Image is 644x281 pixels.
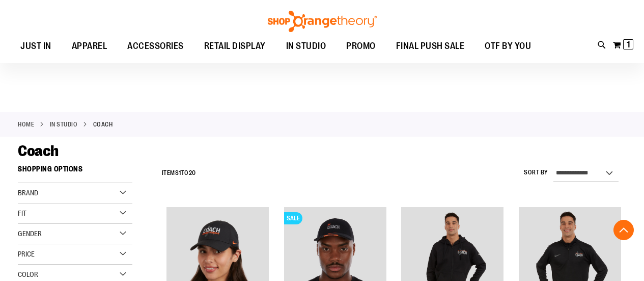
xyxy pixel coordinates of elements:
a: IN STUDIO [276,35,337,58]
span: 1 [627,39,630,49]
span: JUST IN [20,35,51,58]
h2: Items to [162,165,196,181]
label: Sort By [524,168,548,177]
a: FINAL PUSH SALE [386,35,475,58]
a: RETAIL DISPLAY [194,35,276,58]
a: ACCESSORIES [117,35,194,58]
a: PROMO [336,35,386,58]
span: Color [18,270,38,278]
a: OTF BY YOU [474,35,541,58]
span: APPAREL [72,35,107,58]
a: JUST IN [10,35,62,58]
span: FINAL PUSH SALE [396,35,465,58]
a: IN STUDIO [50,120,78,129]
span: OTF BY YOU [485,35,531,58]
span: PROMO [346,35,376,58]
span: RETAIL DISPLAY [204,35,266,58]
span: 20 [189,169,196,176]
span: Price [18,250,35,258]
span: Gender [18,229,42,238]
button: Back To Top [613,220,634,240]
span: Coach [18,142,59,160]
img: Shop Orangetheory [266,11,378,32]
span: IN STUDIO [286,35,326,58]
span: SALE [284,212,302,224]
strong: Shopping Options [18,160,132,183]
span: Fit [18,209,26,217]
span: 1 [179,169,181,176]
span: ACCESSORIES [127,35,184,58]
strong: Coach [93,120,113,129]
a: Home [18,120,34,129]
a: APPAREL [62,35,118,58]
span: Brand [18,189,38,197]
